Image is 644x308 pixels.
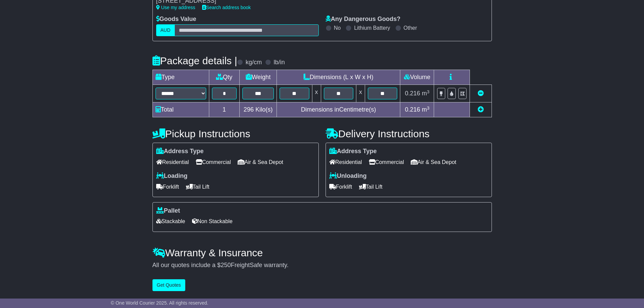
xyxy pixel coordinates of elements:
span: Forklift [329,182,352,192]
div: All our quotes include a $ FreightSafe warranty. [152,262,492,269]
td: Weight [240,70,277,85]
a: Use my address [156,5,195,10]
label: lb/in [273,59,285,66]
label: Lithium Battery [354,25,390,31]
span: Forklift [156,182,179,192]
td: x [356,85,365,102]
label: Any Dangerous Goods? [326,16,401,23]
span: 0.216 [405,106,420,113]
span: Commercial [196,157,231,167]
td: Type [152,70,209,85]
span: Tail Lift [186,182,210,192]
span: Non Stackable [192,216,233,227]
h4: Warranty & Insurance [152,247,492,258]
td: x [312,85,321,102]
a: Search address book [202,5,251,10]
span: 296 [244,106,254,113]
label: No [334,25,341,31]
h4: Delivery Instructions [326,128,492,139]
span: Stackable [156,216,185,227]
span: 250 [221,262,231,268]
span: Tail Lift [359,182,383,192]
td: Dimensions in Centimetre(s) [277,102,400,117]
h4: Pickup Instructions [152,128,319,139]
td: 1 [209,102,240,117]
span: Residential [329,157,362,167]
td: Kilo(s) [240,102,277,117]
label: AUD [156,24,175,36]
span: 0.216 [405,90,420,97]
a: Add new item [478,106,484,113]
label: Address Type [156,148,204,155]
label: Address Type [329,148,377,155]
span: © One World Courier 2025. All rights reserved. [111,300,209,306]
label: Loading [156,172,188,180]
td: Qty [209,70,240,85]
label: Goods Value [156,16,196,23]
sup: 3 [427,89,430,94]
label: Unloading [329,172,367,180]
span: m [422,106,430,113]
td: Dimensions (L x W x H) [277,70,400,85]
span: Air & Sea Depot [238,157,283,167]
button: Get Quotes [152,279,186,291]
label: kg/cm [245,59,262,66]
span: Commercial [369,157,404,167]
span: Residential [156,157,189,167]
a: Remove this item [478,90,484,97]
label: Other [404,25,417,31]
span: Air & Sea Depot [411,157,456,167]
sup: 3 [427,105,430,111]
label: Pallet [156,207,180,215]
td: Total [152,102,209,117]
td: Volume [400,70,434,85]
h4: Package details | [152,55,237,66]
span: m [422,90,430,97]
